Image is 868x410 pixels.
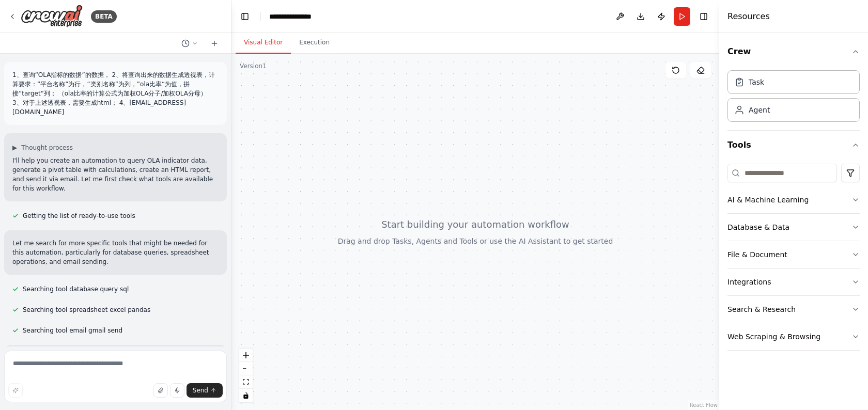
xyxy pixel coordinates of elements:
[749,105,770,115] div: Agent
[21,5,83,28] img: Logo
[727,304,796,314] div: Search & Research
[23,212,135,220] span: Getting the list of ready-to-use tools
[727,195,809,205] div: AI & Machine Learning
[12,144,73,152] button: ▶Thought process
[727,277,771,287] div: Integrations
[177,37,202,50] button: Switch to previous chat
[239,389,253,402] button: toggle interactivity
[206,37,223,50] button: Start a new chat
[727,323,860,350] button: Web Scraping & Browsing
[269,11,312,22] nav: breadcrumb
[727,241,860,268] button: File & Document
[727,186,860,213] button: AI & Machine Learning
[8,383,23,398] button: Improve this prompt
[193,386,208,395] span: Send
[749,77,764,87] div: Task
[696,9,711,24] button: Hide right sidebar
[727,10,770,23] h4: Resources
[291,32,338,54] button: Execution
[23,285,129,293] span: Searching tool database query sql
[21,144,73,152] span: Thought process
[12,144,17,152] span: ▶
[239,349,253,362] button: zoom in
[12,70,219,117] p: 1、查询“OLA指标的数据”的数据， 2、将查询出来的数据生成透视表，计算要求：”平台名称”为行，“类别名称”为列，”ola比率“为值，拼接”target“列； （ola比率的计算公式为加权OL...
[239,349,253,402] div: React Flow controls
[91,10,117,23] div: BETA
[727,269,860,295] button: Integrations
[239,375,253,389] button: fit view
[727,37,860,66] button: Crew
[12,239,219,266] p: Let me search for more specific tools that might be needed for this automation, particularly for ...
[727,131,860,160] button: Tools
[240,62,267,70] div: Version 1
[187,383,223,398] button: Send
[12,156,219,193] p: I'll help you create an automation to query OLA indicator data, generate a pivot table with calcu...
[170,383,184,398] button: Click to speak your automation idea
[727,249,787,260] div: File & Document
[153,383,168,398] button: Upload files
[23,306,150,314] span: Searching tool spreadsheet excel pandas
[727,66,860,130] div: Crew
[238,9,252,24] button: Hide left sidebar
[727,332,820,342] div: Web Scraping & Browsing
[727,222,789,232] div: Database & Data
[236,32,291,54] button: Visual Editor
[23,326,122,335] span: Searching tool email gmail send
[727,214,860,241] button: Database & Data
[690,402,718,408] a: React Flow attribution
[239,362,253,375] button: zoom out
[727,160,860,359] div: Tools
[727,296,860,323] button: Search & Research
